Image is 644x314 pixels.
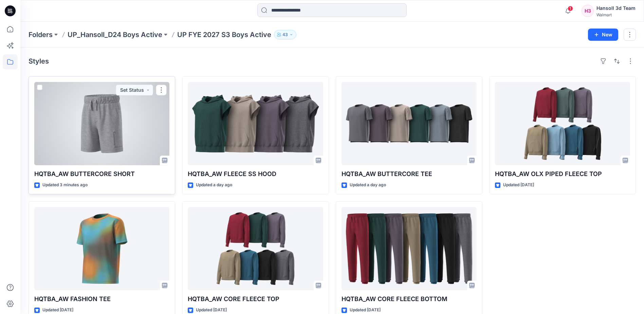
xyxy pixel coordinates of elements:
[188,169,323,179] p: HQTBA_AW FLEECE SS HOOD
[196,181,232,189] p: Updated a day ago
[282,31,288,38] p: 43
[34,169,169,179] p: HQTBA_AW BUTTERCORE SHORT
[29,57,49,65] h4: Styles
[177,30,271,39] p: UP FYE 2027 S3 Boys Active
[350,181,386,189] p: Updated a day ago
[188,82,323,165] a: HQTBA_AW FLEECE SS HOOD
[342,82,477,165] a: HQTBA_AW BUTTERCORE TEE
[503,181,534,189] p: Updated [DATE]
[588,29,618,41] button: New
[582,5,594,17] div: H3
[495,169,630,179] p: HQTBA_AW OLX PIPED FLEECE TOP
[196,307,227,314] p: Updated [DATE]
[42,181,88,189] p: Updated 3 minutes ago
[568,6,573,11] span: 1
[34,82,169,165] a: HQTBA_AW BUTTERCORE SHORT
[596,12,636,17] div: Walmart
[350,307,381,314] p: Updated [DATE]
[29,30,53,39] a: Folders
[68,30,162,39] a: UP_Hansoll_D24 Boys Active
[342,207,477,290] a: HQTBA_AW CORE FLEECE BOTTOM
[596,4,636,12] div: Hansoll 3d Team
[188,294,323,304] p: HQTBA_AW CORE FLEECE TOP
[342,294,477,304] p: HQTBA_AW CORE FLEECE BOTTOM
[42,307,73,314] p: Updated [DATE]
[188,207,323,290] a: HQTBA_AW CORE FLEECE TOP
[495,82,630,165] a: HQTBA_AW OLX PIPED FLEECE TOP
[342,169,477,179] p: HQTBA_AW BUTTERCORE TEE
[34,207,169,290] a: HQTBA_AW FASHION TEE
[274,30,296,39] button: 43
[34,294,169,304] p: HQTBA_AW FASHION TEE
